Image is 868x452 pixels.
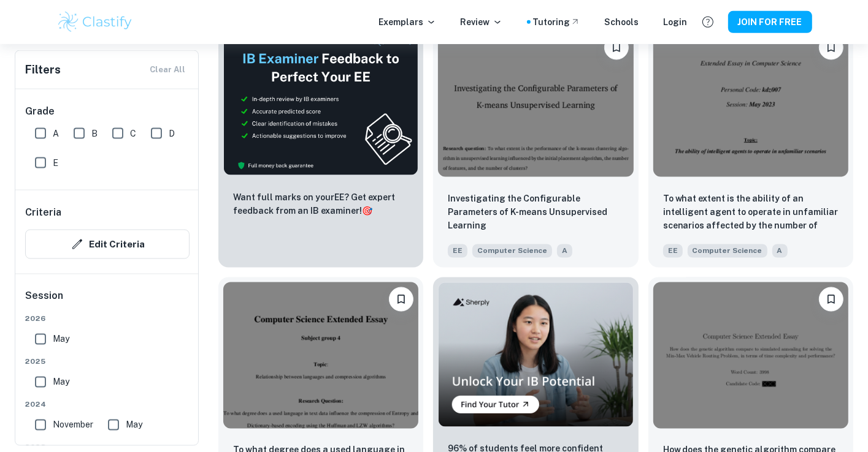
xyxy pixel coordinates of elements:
p: Exemplars [379,15,436,29]
img: Computer Science EE example thumbnail: Investigating the Configurable Parameter [438,31,633,177]
span: November [53,418,93,432]
img: Thumbnail [438,282,633,428]
a: Login [664,15,688,29]
button: Please log in to bookmark exemplars [819,36,843,60]
span: A [772,244,788,258]
button: Please log in to bookmark exemplars [389,287,413,312]
span: A [557,244,572,258]
span: May [126,418,142,432]
h6: Filters [25,61,61,78]
span: May [53,333,69,346]
span: EE [448,244,467,258]
span: EE [663,244,683,258]
a: Schools [605,15,639,29]
span: C [130,127,136,140]
p: To what extent is the ability of an intelligent agent to operate in unfamiliar scenarios affected... [663,192,839,233]
a: ThumbnailWant full marks on yourEE? Get expert feedback from an IB examiner! [218,26,423,268]
span: Computer Science [688,244,767,258]
span: 2024 [25,399,190,410]
a: Please log in to bookmark exemplarsInvestigating the Configurable Parameters of K-means Unsupervi... [433,26,638,268]
span: E [53,156,58,170]
span: A [53,127,59,140]
span: 2026 [25,314,190,325]
a: Please log in to bookmark exemplarsTo what extent is the ability of an intelligent agent to opera... [648,26,853,268]
span: B [91,127,98,140]
span: D [169,127,175,140]
span: May [53,375,69,389]
button: Edit Criteria [25,230,190,259]
a: Tutoring [533,15,580,29]
button: JOIN FOR FREE [728,11,812,33]
p: Investigating the Configurable Parameters of K-means Unsupervised Learning [448,192,623,232]
button: Please log in to bookmark exemplars [819,287,843,312]
h6: Criteria [25,205,61,220]
img: Computer Science EE example thumbnail: To what extent is the ability of an inte [653,31,848,177]
button: Help and Feedback [697,12,718,32]
span: Computer Science [472,244,552,258]
button: Please log in to bookmark exemplars [604,36,629,60]
span: 2025 [25,356,190,367]
h6: Grade [25,104,190,119]
span: 🎯 [362,206,372,216]
img: Thumbnail [223,31,418,176]
img: Computer Science EE example thumbnail: To what degree does a used language in t [223,282,418,429]
p: Review [461,15,502,29]
h6: Session [25,289,190,314]
img: Clastify logo [56,10,134,34]
p: Want full marks on your EE ? Get expert feedback from an IB examiner! [233,190,409,217]
img: Computer Science EE example thumbnail: How does the genetic algorithm compare t [653,282,848,429]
